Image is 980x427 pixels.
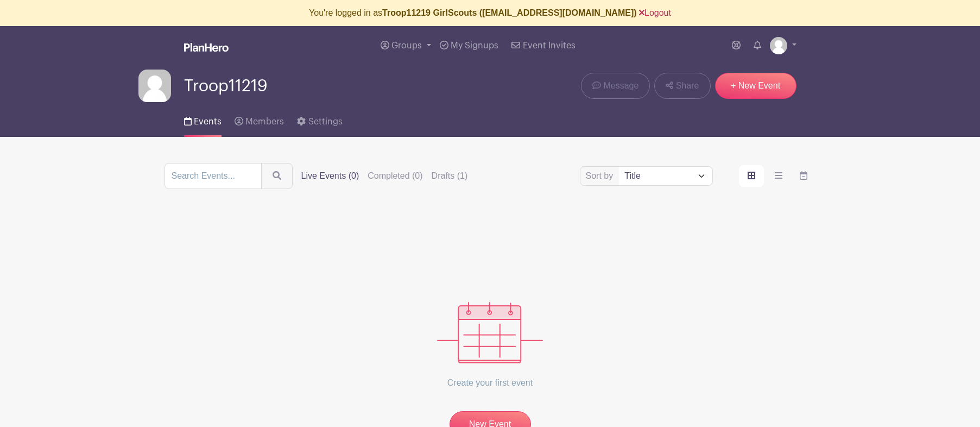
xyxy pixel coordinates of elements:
[639,8,671,17] a: Logout
[301,169,359,183] label: Live Events (0)
[739,165,816,187] div: order and view
[184,77,268,95] span: Troop11219
[184,102,222,137] a: Events
[507,26,579,65] a: Event Invites
[770,37,787,54] img: default-ce2991bfa6775e67f084385cd625a349d9dcbb7a52a09fb2fda1e96e2d18dcdb.png
[376,26,435,65] a: Groups
[586,169,617,183] label: Sort by
[676,79,699,92] span: Share
[297,102,342,137] a: Settings
[235,102,284,137] a: Members
[184,43,229,52] img: logo_white-6c42ec7e38ccf1d336a20a19083b03d10ae64f83f12c07503d8b9e83406b4c7d.svg
[437,302,543,363] img: events_empty-56550af544ae17c43cc50f3ebafa394433d06d5f1891c01edc4b5d1d59cfda54.svg
[715,73,796,99] a: + New Event
[245,117,284,126] span: Members
[368,169,422,183] label: Completed (0)
[581,73,650,99] a: Message
[391,41,422,50] span: Groups
[301,169,468,183] div: filters
[308,117,343,126] span: Settings
[194,117,222,126] span: Events
[382,8,637,17] b: Troop11219 GirlScouts ([EMAIL_ADDRESS][DOMAIN_NAME])
[435,26,503,65] a: My Signups
[432,169,468,183] label: Drafts (1)
[603,79,638,92] span: Message
[451,41,498,50] span: My Signups
[654,73,710,99] a: Share
[523,41,576,50] span: Event Invites
[138,70,171,102] img: default-ce2991bfa6775e67f084385cd625a349d9dcbb7a52a09fb2fda1e96e2d18dcdb.png
[165,163,262,189] input: Search Events...
[437,363,543,403] p: Create your first event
